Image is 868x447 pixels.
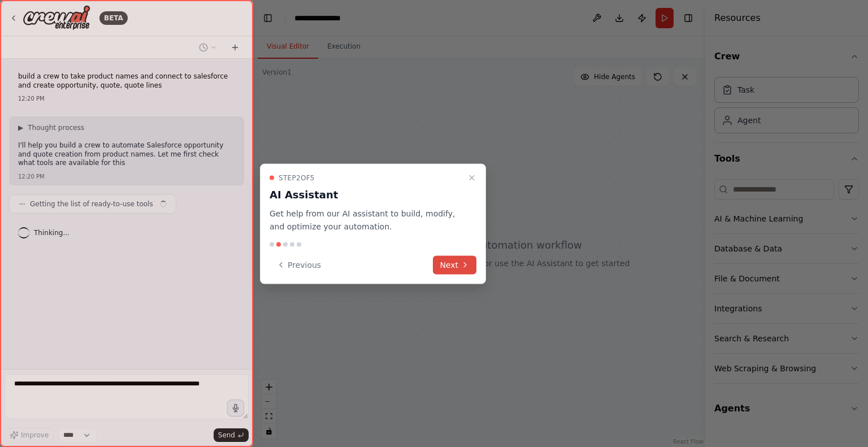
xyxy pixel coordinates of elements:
[260,10,276,26] button: Hide left sidebar
[279,173,315,183] span: Step 2 of 5
[270,207,463,233] p: Get help from our AI assistant to build, modify, and optimize your automation.
[465,171,479,185] button: Close walkthrough
[270,187,463,203] h3: AI Assistant
[433,255,476,274] button: Next
[270,255,328,274] button: Previous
